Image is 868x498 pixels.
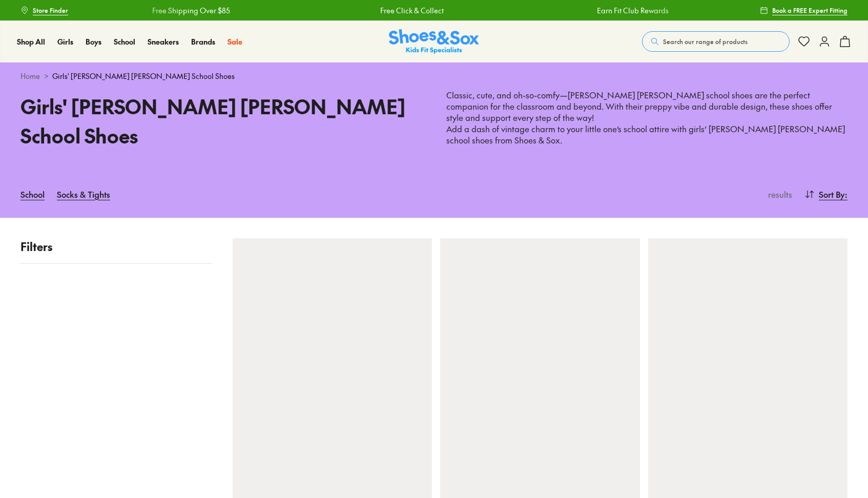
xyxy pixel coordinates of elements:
a: School [114,36,135,47]
a: Free Click & Collect [380,5,443,16]
span: Search our range of products [663,37,748,46]
span: Shop All [17,36,45,47]
img: SNS_Logo_Responsive.svg [389,29,479,54]
span: Store Finder [33,6,68,15]
a: Shop All [17,36,45,47]
a: Socks & Tights [57,183,110,205]
span: Girls' [PERSON_NAME] [PERSON_NAME] School Shoes [52,71,235,81]
a: Book a FREE Expert Fitting [760,1,848,19]
a: Home [20,71,40,81]
span: Sale [228,36,242,47]
span: Girls [57,36,73,47]
span: Sneakers [148,36,179,47]
h1: Girls' [PERSON_NAME] [PERSON_NAME] School Shoes [20,92,422,150]
a: School [20,183,45,205]
a: Earn Fit Club Rewards [597,5,669,16]
div: > [20,71,848,81]
a: Shoes & Sox [389,29,479,54]
a: Free Shipping Over $85 [152,5,230,16]
span: : [845,188,848,200]
a: Sneakers [148,36,179,47]
button: Search our range of products [642,31,790,52]
span: School [114,36,135,47]
p: Filters [20,238,212,255]
p: Classic, cute, and oh-so-comfy—[PERSON_NAME] [PERSON_NAME] school shoes are the perfect companion... [446,90,848,123]
a: Store Finder [20,1,68,19]
p: Add a dash of vintage charm to your little one’s school attire with girls’ [PERSON_NAME] [PERSON_... [446,123,848,146]
a: Sale [228,36,242,47]
a: Brands [191,36,215,47]
button: Sort By: [804,183,848,205]
a: Boys [86,36,101,47]
a: Girls [57,36,73,47]
span: Brands [191,36,215,47]
span: Sort By [819,188,845,200]
span: Boys [86,36,101,47]
span: Book a FREE Expert Fitting [772,6,848,15]
p: results [764,188,792,200]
